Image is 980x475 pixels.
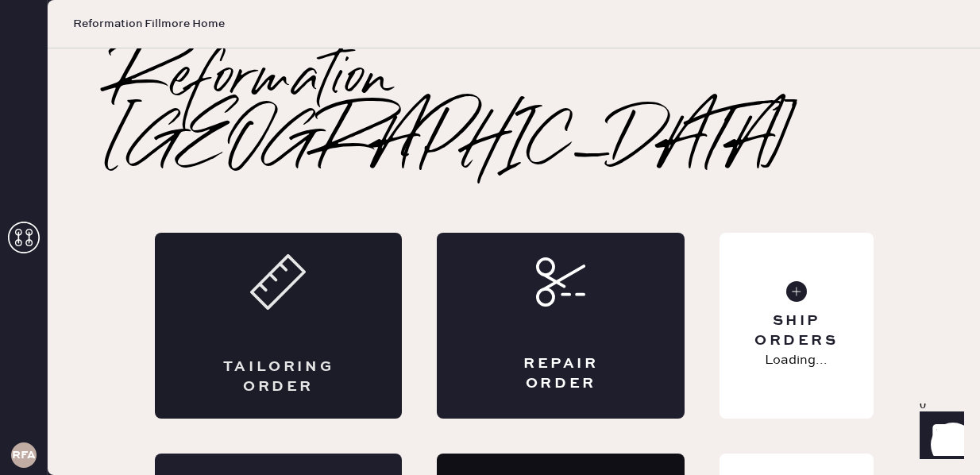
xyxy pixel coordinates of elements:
[218,357,339,397] div: Tailoring Order
[905,404,973,472] iframe: Front Chat
[765,351,828,370] p: Loading...
[12,450,36,461] h3: RFA
[732,311,860,351] div: Ship Orders
[111,48,916,176] h2: Reformation [GEOGRAPHIC_DATA]
[73,16,225,32] span: Reformation Fillmore Home
[500,354,621,394] div: Repair Order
